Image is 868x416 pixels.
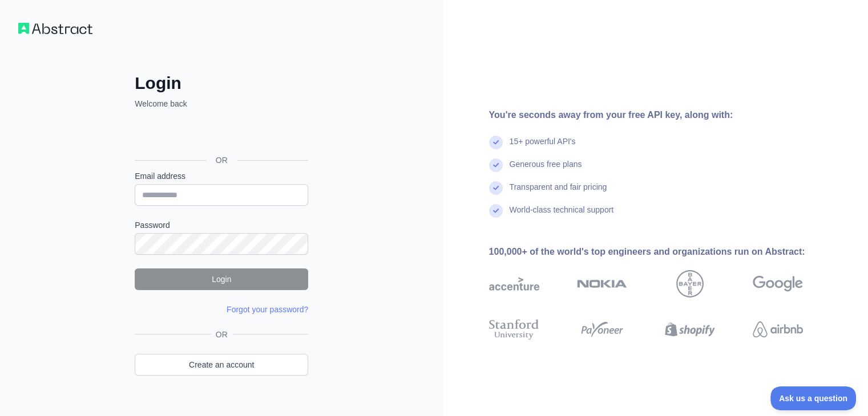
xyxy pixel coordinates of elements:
a: Create an account [135,354,308,376]
img: bayer [676,270,704,297]
div: Transparent and fair pricing [510,181,607,204]
img: check mark [489,204,503,218]
iframe: Sign in with Google Button [129,122,312,147]
img: check mark [489,158,503,172]
span: OR [207,154,237,166]
img: google [753,270,803,297]
img: payoneer [577,317,627,342]
label: Password [135,219,308,231]
img: stanford university [489,317,539,342]
label: Email address [135,170,308,182]
img: nokia [577,270,627,297]
iframe: Toggle Customer Support [770,386,857,410]
div: 100,000+ of the world's top engineers and organizations run on Abstract: [489,245,839,259]
img: airbnb [753,317,803,342]
div: You're seconds away from your free API key, along with: [489,108,839,122]
img: Workflow [18,23,92,34]
div: Generous free plans [510,158,582,181]
div: 15+ powerful API's [510,136,576,158]
img: accenture [489,270,539,297]
p: Welcome back [135,98,308,109]
img: check mark [489,181,503,195]
a: Forgot your password? [227,305,308,314]
img: check mark [489,136,503,149]
img: shopify [665,317,715,342]
button: Login [135,268,308,290]
h2: Login [135,73,308,93]
span: OR [211,329,232,340]
div: World-class technical support [510,204,614,227]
